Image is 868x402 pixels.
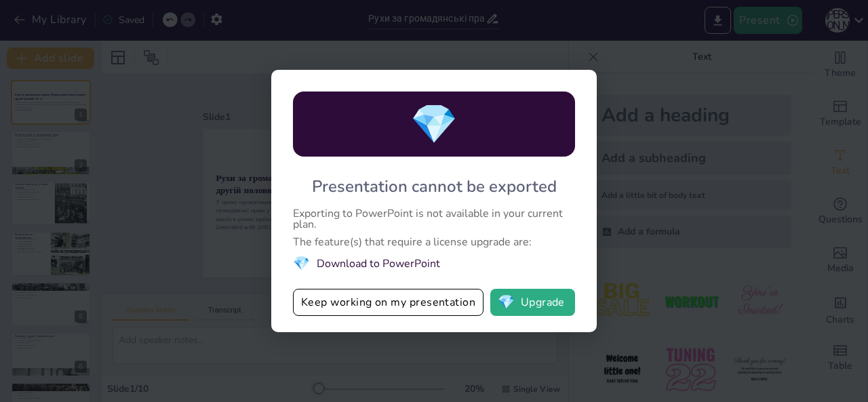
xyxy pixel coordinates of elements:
[293,208,575,230] div: Exporting to PowerPoint is not available in your current plan.
[498,296,515,309] span: diamond
[293,237,575,247] div: The feature(s) that require a license upgrade are:
[293,254,575,273] li: Download to PowerPoint
[312,176,557,197] div: Presentation cannot be exported
[490,289,575,316] button: diamondUpgrade
[293,289,484,316] button: Keep working on my presentation
[410,98,458,150] span: diamond
[293,254,310,273] span: diamond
